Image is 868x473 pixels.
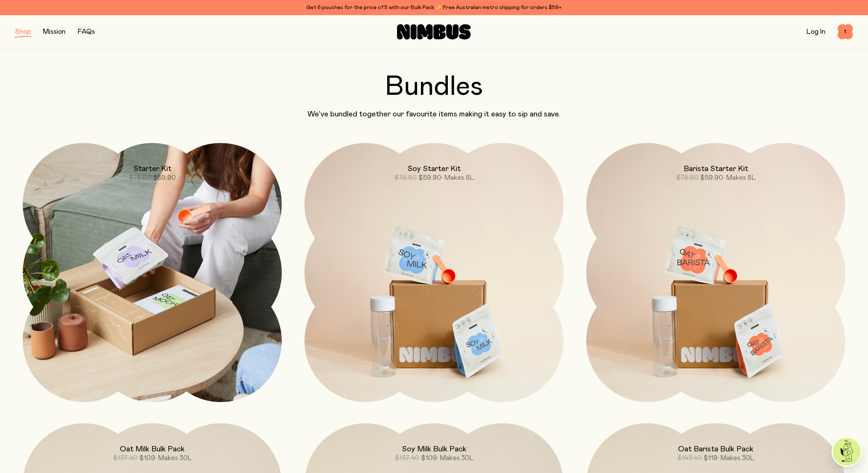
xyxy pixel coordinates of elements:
a: Starter Kit$78.80$59.90 [23,143,282,402]
div: Get 6 pouches for the price of 5 with our Bulk Pack ✨ Free Australian metro shipping for orders $59+ [15,3,853,12]
h2: Oat Barista Bulk Pack [678,445,753,454]
img: agent [833,438,861,466]
span: $59.90 [153,174,176,181]
a: Barista Starter Kit$78.80$59.90• Makes 8L [586,143,845,402]
h2: Soy Starter Kit [408,164,461,173]
span: $59.90 [700,174,723,181]
a: Log In [807,28,826,35]
h2: Starter Kit [133,164,171,173]
span: • Makes 30L [155,455,192,462]
span: $59.90 [418,174,441,181]
span: • Makes 8L [723,174,756,181]
span: $109 [139,455,155,462]
span: $137.40 [113,455,138,462]
a: FAQs [78,28,95,35]
h2: Soy Milk Bulk Pack [402,445,466,454]
span: • Makes 8L [441,174,474,181]
a: Soy Starter Kit$76.80$59.90• Makes 8L [305,143,563,402]
span: • Makes 30L [717,455,754,462]
span: $78.80 [129,174,151,181]
span: $143.40 [677,455,702,462]
p: We’ve bundled together our favourite items making it easy to sip and save. [15,110,853,119]
span: • Makes 30L [437,455,474,462]
span: $76.80 [394,174,417,181]
span: $109 [421,455,437,462]
h2: Barista Starter Kit [684,164,748,173]
span: $137.40 [395,455,419,462]
span: $119 [703,455,717,462]
a: Mission [43,28,66,35]
h2: Bundles [15,73,853,101]
button: 1 [838,24,853,39]
span: $78.80 [676,174,698,181]
h2: Oat Milk Bulk Pack [120,445,185,454]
